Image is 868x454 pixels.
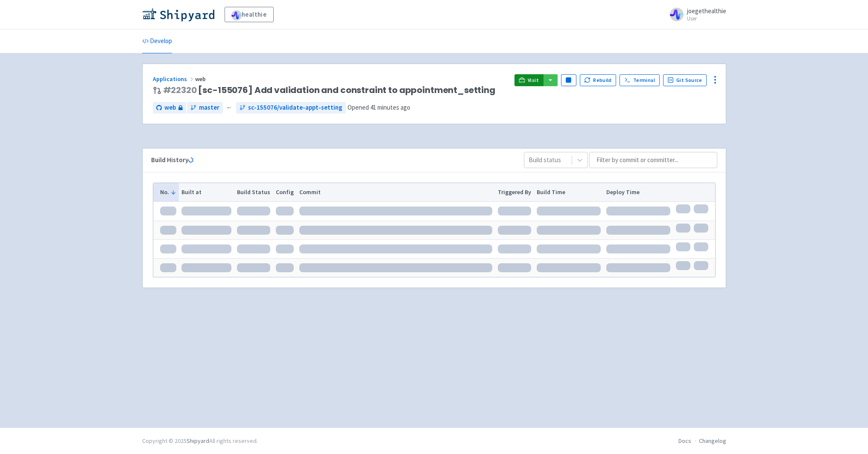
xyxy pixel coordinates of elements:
[678,437,691,445] a: Docs
[528,77,539,84] span: Visit
[620,74,659,86] a: Terminal
[187,437,209,445] a: Shipyard
[160,188,176,197] button: No.
[234,183,273,202] th: Build Status
[495,183,534,202] th: Triggered By
[142,8,214,21] img: Shipyard logo
[514,74,544,86] a: Visit
[225,7,274,22] a: healthie
[296,183,495,202] th: Commit
[348,103,410,111] span: Opened
[187,102,223,113] a: master
[163,84,197,96] a: #22320
[589,152,717,168] input: Filter by commit or committer...
[687,7,726,15] span: joegethealthie
[603,183,673,202] th: Deploy Time
[142,437,258,445] div: Copyright © 2025 All rights reserved.
[561,74,576,86] button: Pause
[164,103,176,113] span: web
[195,75,207,83] span: web
[663,74,707,86] a: Git Source
[163,85,495,95] span: [sc-155076] Add validation and constraint to appointment_setting
[179,183,234,202] th: Built at
[153,75,195,83] a: Applications
[226,103,233,113] span: ←
[142,29,172,53] a: Develop
[151,155,510,165] div: Build History
[248,103,342,113] span: sc-155076/validate-appt-setting
[153,102,186,113] a: web
[273,183,296,202] th: Config
[687,16,726,21] small: User
[534,183,604,202] th: Build Time
[199,103,219,113] span: master
[665,8,726,21] a: joegethealthie User
[580,74,617,86] button: Rebuild
[699,437,726,445] a: Changelog
[236,102,346,113] a: sc-155076/validate-appt-setting
[370,103,410,111] time: 41 minutes ago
